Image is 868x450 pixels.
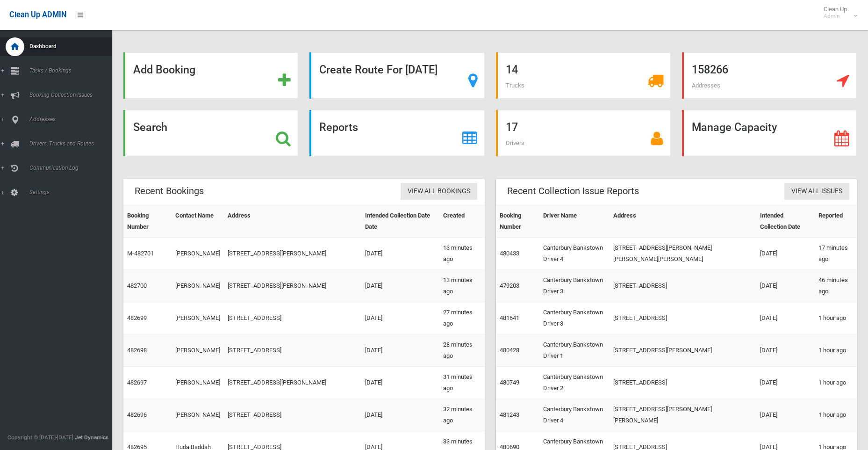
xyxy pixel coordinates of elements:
[127,411,147,418] a: 482696
[27,140,119,147] span: Drivers, Trucks and Routes
[500,347,519,354] a: 480428
[361,238,439,270] td: [DATE]
[27,189,119,196] span: Settings
[361,334,439,367] td: [DATE]
[539,302,610,334] td: Canterbury Bankstown Driver 3
[610,334,756,367] td: [STREET_ADDRESS][PERSON_NAME]
[224,302,361,334] td: [STREET_ADDRESS]
[9,10,66,19] span: Clean Up ADMIN
[439,367,485,399] td: 31 minutes ago
[815,367,857,399] td: 1 hour ago
[27,116,119,123] span: Addresses
[610,205,756,238] th: Address
[361,367,439,399] td: [DATE]
[500,314,519,321] a: 481641
[319,121,358,134] strong: Reports
[133,121,167,134] strong: Search
[539,367,610,399] td: Canterbury Bankstown Driver 2
[692,82,720,89] span: Addresses
[127,282,147,289] a: 482700
[172,205,224,238] th: Contact Name
[756,367,815,399] td: [DATE]
[610,367,756,399] td: [STREET_ADDRESS]
[224,238,361,270] td: [STREET_ADDRESS][PERSON_NAME]
[539,334,610,367] td: Canterbury Bankstown Driver 1
[123,205,172,238] th: Booking Number
[224,205,361,238] th: Address
[539,205,610,238] th: Driver Name
[172,302,224,334] td: [PERSON_NAME]
[500,250,519,257] a: 480433
[496,52,671,99] a: 14 Trucks
[439,399,485,431] td: 32 minutes ago
[439,334,485,367] td: 28 minutes ago
[361,302,439,334] td: [DATE]
[506,121,518,134] strong: 17
[27,43,119,50] span: Dashboard
[506,63,518,76] strong: 14
[496,110,671,156] a: 17 Drivers
[172,367,224,399] td: [PERSON_NAME]
[496,205,539,238] th: Booking Number
[172,270,224,302] td: [PERSON_NAME]
[309,52,484,99] a: Create Route For [DATE]
[500,379,519,386] a: 480749
[692,63,728,76] strong: 158266
[7,434,73,441] span: Copyright © [DATE]-[DATE]
[401,183,477,200] a: View All Bookings
[539,270,610,302] td: Canterbury Bankstown Driver 3
[682,110,857,156] a: Manage Capacity
[27,165,119,171] span: Communication Log
[815,399,857,431] td: 1 hour ago
[224,270,361,302] td: [STREET_ADDRESS][PERSON_NAME]
[172,399,224,431] td: [PERSON_NAME]
[756,399,815,431] td: [DATE]
[756,238,815,270] td: [DATE]
[172,334,224,367] td: [PERSON_NAME]
[127,347,147,354] a: 482698
[224,399,361,431] td: [STREET_ADDRESS]
[756,270,815,302] td: [DATE]
[506,82,524,89] span: Trucks
[439,238,485,270] td: 13 minutes ago
[172,238,224,270] td: [PERSON_NAME]
[784,183,849,200] a: View All Issues
[610,238,756,270] td: [STREET_ADDRESS][PERSON_NAME][PERSON_NAME][PERSON_NAME]
[439,205,485,238] th: Created
[224,334,361,367] td: [STREET_ADDRESS]
[496,182,650,200] header: Recent Collection Issue Reports
[361,399,439,431] td: [DATE]
[819,6,856,20] span: Clean Up
[756,205,815,238] th: Intended Collection Date
[361,270,439,302] td: [DATE]
[815,238,857,270] td: 17 minutes ago
[610,302,756,334] td: [STREET_ADDRESS]
[692,121,777,134] strong: Manage Capacity
[610,399,756,431] td: [STREET_ADDRESS][PERSON_NAME][PERSON_NAME]
[27,67,119,74] span: Tasks / Bookings
[539,238,610,270] td: Canterbury Bankstown Driver 4
[27,92,119,98] span: Booking Collection Issues
[756,334,815,367] td: [DATE]
[127,250,154,257] a: M-482701
[500,411,519,418] a: 481243
[439,302,485,334] td: 27 minutes ago
[361,205,439,238] th: Intended Collection Date Date
[824,13,847,20] small: Admin
[815,334,857,367] td: 1 hour ago
[309,110,484,156] a: Reports
[123,52,298,99] a: Add Booking
[127,314,147,321] a: 482699
[539,399,610,431] td: Canterbury Bankstown Driver 4
[127,379,147,386] a: 482697
[133,63,195,76] strong: Add Booking
[439,270,485,302] td: 13 minutes ago
[815,270,857,302] td: 46 minutes ago
[756,302,815,334] td: [DATE]
[682,52,857,99] a: 158266 Addresses
[75,434,108,441] strong: Jet Dynamics
[815,302,857,334] td: 1 hour ago
[319,63,438,76] strong: Create Route For [DATE]
[123,182,215,200] header: Recent Bookings
[610,270,756,302] td: [STREET_ADDRESS]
